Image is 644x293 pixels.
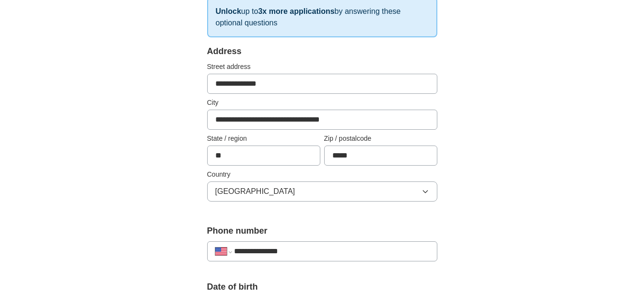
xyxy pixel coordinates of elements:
label: State / region [207,134,320,144]
label: Street address [207,62,437,72]
label: City [207,98,437,108]
button: [GEOGRAPHIC_DATA] [207,181,437,202]
div: Address [207,45,437,58]
strong: Unlock [216,7,241,15]
span: [GEOGRAPHIC_DATA] [215,186,295,197]
label: Phone number [207,225,437,237]
strong: 3x more applications [258,7,334,15]
label: Zip / postalcode [324,134,437,144]
label: Country [207,169,437,180]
